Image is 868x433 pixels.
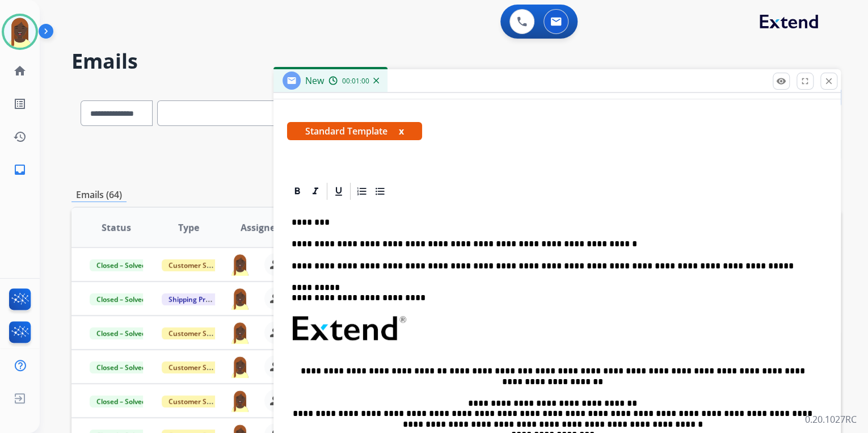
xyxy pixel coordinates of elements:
span: Status [102,221,131,234]
span: Customer Support [162,361,235,373]
span: Type [178,221,199,234]
span: Closed – Solved [90,259,153,271]
mat-icon: history [13,130,27,144]
mat-icon: close [824,76,834,86]
div: Bullet List [372,183,389,200]
mat-icon: inbox [13,163,27,176]
img: agent-avatar [229,253,251,276]
p: Emails (64) [71,188,127,202]
p: 0.20.1027RC [805,413,857,426]
img: agent-avatar [229,389,251,412]
span: Customer Support [162,327,235,339]
span: 00:01:00 [342,77,369,86]
span: Assignee [241,221,280,234]
span: New [305,74,324,87]
span: Closed – Solved [90,396,153,407]
mat-icon: remove_red_eye [776,76,786,86]
mat-icon: person_remove [269,258,283,271]
span: Closed – Solved [90,361,153,373]
mat-icon: home [13,64,27,78]
mat-icon: list_alt [13,97,27,111]
div: Ordered List [353,183,370,200]
mat-icon: person_remove [269,360,283,373]
mat-icon: person_remove [269,326,283,339]
button: x [399,124,404,138]
span: Standard Template [287,122,422,140]
span: Customer Support [162,259,235,271]
span: Closed – Solved [90,327,153,339]
div: Italic [307,183,324,200]
mat-icon: person_remove [269,394,283,407]
img: agent-avatar [229,321,251,344]
div: Bold [289,183,306,200]
h2: Emails [71,50,841,73]
img: agent-avatar [229,287,251,310]
mat-icon: person_remove [269,292,283,305]
img: avatar [4,16,36,48]
span: Customer Support [162,396,235,407]
mat-icon: fullscreen [800,76,810,86]
span: Shipping Protection [162,293,239,305]
span: Closed – Solved [90,293,153,305]
img: agent-avatar [229,355,251,378]
div: Underline [330,183,347,200]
